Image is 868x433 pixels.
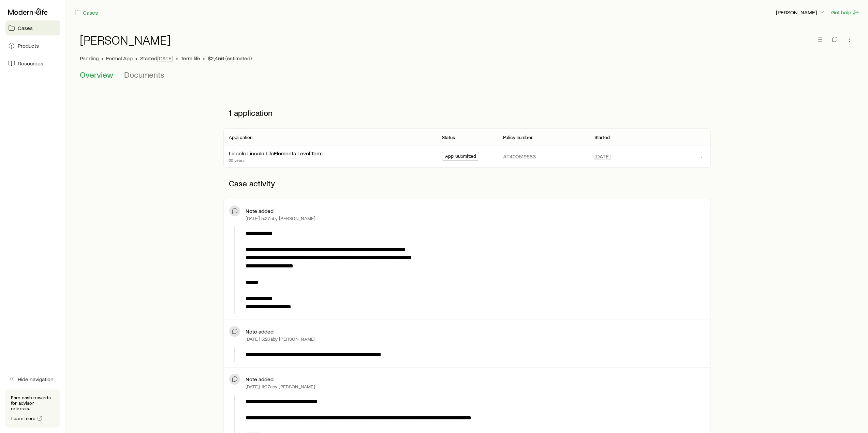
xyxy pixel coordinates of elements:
a: Cases [5,20,60,35]
p: Note added [246,207,274,214]
p: Earn cash rewards for advisor referrals. [11,395,55,411]
span: • [203,55,205,62]
p: [DATE] 5:26a by [PERSON_NAME] [246,336,315,342]
span: • [101,55,103,62]
div: Earn cash rewards for advisor referrals.Learn more [5,389,60,428]
span: [DATE] [157,55,173,62]
span: Learn more [11,416,36,421]
div: Case details tabs [80,70,854,86]
p: [PERSON_NAME] [776,9,825,16]
button: [PERSON_NAME] [776,9,825,17]
span: Resources [18,60,43,67]
p: Started [594,135,610,140]
p: Note added [246,328,274,335]
p: Policy number [503,135,533,140]
span: Term life [181,55,200,62]
p: #T400519683 [503,153,536,160]
h1: [PERSON_NAME] [80,33,171,47]
span: • [135,55,137,62]
p: Status [442,135,455,140]
button: Get help [831,9,860,16]
span: App Submitted [445,153,476,160]
p: Started [140,55,173,62]
span: Documents [124,70,164,79]
span: Formal App [106,55,133,62]
span: Cases [18,25,33,31]
span: Hide navigation [18,376,54,383]
span: Overview [80,70,113,79]
a: Cases [74,9,98,17]
p: [DATE] 5:27a by [PERSON_NAME] [246,216,315,221]
a: Resources [5,56,60,71]
p: 20 years [229,157,323,163]
span: • [176,55,178,62]
a: Products [5,38,60,53]
p: Case activity [223,173,711,194]
p: [DATE] 11:07a by [PERSON_NAME] [246,384,315,389]
span: $2,456 (estimated) [208,55,252,62]
span: Products [18,42,39,49]
p: Application [229,135,253,140]
button: Hide navigation [5,372,60,387]
div: Lincoln Lincoln LifeElements Level Term [229,150,323,157]
span: [DATE] [594,153,610,160]
p: 1 application [223,103,711,123]
p: Note added [246,376,274,383]
a: Lincoln Lincoln LifeElements Level Term [229,150,323,156]
p: Pending [80,55,99,62]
